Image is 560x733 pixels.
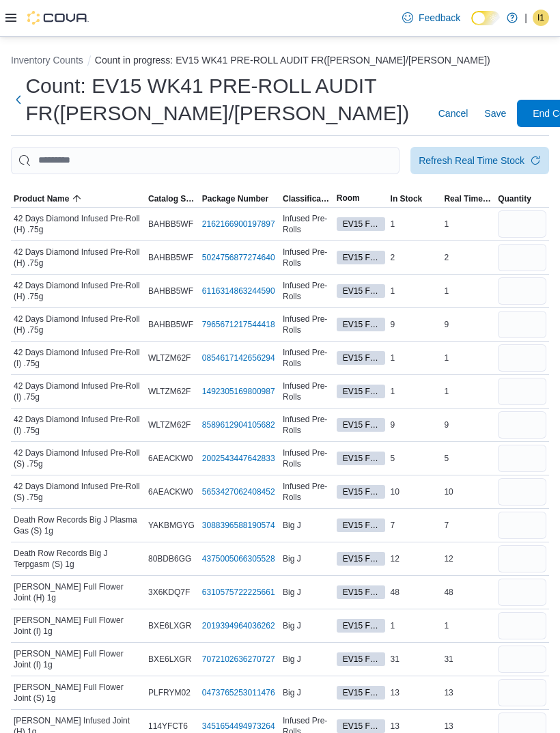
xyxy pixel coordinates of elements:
[484,107,506,120] span: Save
[337,351,385,365] span: EV15 Front Room
[11,147,400,174] input: This is a search bar. After typing your query, hit enter to filter the results lower in the page.
[433,100,474,127] button: Cancel
[441,216,495,232] div: 1
[202,286,275,296] a: 6116314863244590
[202,687,275,698] a: 0473765253011476
[419,11,460,25] span: Feedback
[14,447,143,469] span: 42 Days Diamond Infused Pre-Roll (S) .75g
[14,514,143,536] span: Death Row Records Big J Plasma Gas (S) 1g
[148,520,195,531] span: YAKBMGYG
[283,481,331,503] span: Infused Pre-Rolls
[343,687,379,699] span: EV15 Front Room
[283,347,331,369] span: Infused Pre-Rolls
[202,319,275,330] a: 7965671217544418
[498,193,531,204] span: Quantity
[148,319,193,330] span: BAHBB5WF
[148,620,191,631] span: BXE6LXGR
[283,193,331,204] span: Classification
[202,453,275,464] a: 2002543447642833
[14,347,143,369] span: 42 Days Diamond Infused Pre-Roll (I) .75g
[14,615,143,637] span: [PERSON_NAME] Full Flower Joint (I) 1g
[441,450,495,467] div: 5
[283,687,301,698] span: Big J
[441,316,495,333] div: 9
[441,651,495,667] div: 31
[388,249,442,266] div: 2
[343,218,379,230] span: EV15 Front Room
[343,251,379,264] span: EV15 Front Room
[441,618,495,634] div: 1
[283,553,301,564] span: Big J
[419,154,524,167] div: Refresh Real Time Stock
[388,618,442,634] div: 1
[391,193,423,204] span: In Stock
[343,620,379,632] span: EV15 Front Room
[441,383,495,400] div: 1
[441,350,495,366] div: 1
[14,682,143,704] span: [PERSON_NAME] Full Flower Joint (S) 1g
[14,193,69,204] span: Product Name
[148,587,190,598] span: 3X6KDQ7F
[471,11,500,25] input: Dark Mode
[148,286,193,296] span: BAHBB5WF
[524,10,527,26] p: |
[441,283,495,299] div: 1
[495,191,549,207] button: Quantity
[388,684,442,701] div: 13
[202,352,275,363] a: 0854617142656294
[388,651,442,667] div: 31
[388,517,442,534] div: 7
[202,721,275,732] a: 3451654494973264
[533,10,549,26] div: Isaac-1406 Love
[202,386,275,397] a: 1492305169800987
[343,653,379,665] span: EV15 Front Room
[337,552,385,566] span: EV15 Front Room
[283,620,301,631] span: Big J
[148,252,193,263] span: BAHBB5WF
[283,314,331,335] span: Infused Pre-Rolls
[11,53,549,70] nav: An example of EuiBreadcrumbs
[337,418,385,432] span: EV15 Front Room
[441,551,495,567] div: 12
[283,381,331,402] span: Infused Pre-Rolls
[202,252,275,263] a: 5024756877274640
[343,385,379,398] span: EV15 Front Room
[148,687,191,698] span: PLFRYM02
[202,193,268,204] span: Package Number
[283,213,331,235] span: Infused Pre-Rolls
[148,219,193,230] span: BAHBB5WF
[148,193,197,204] span: Catalog SKU
[148,386,191,397] span: WLTZM62F
[337,652,385,666] span: EV15 Front Room
[280,191,334,207] button: Classification
[337,619,385,633] span: EV15 Front Room
[202,654,275,665] a: 7072102636270727
[343,486,379,498] span: EV15 Front Room
[441,584,495,600] div: 48
[343,519,379,531] span: EV15 Front Room
[148,553,191,564] span: 80BDB6GG
[388,283,442,299] div: 1
[337,318,385,331] span: EV15 Front Room
[343,452,379,465] span: EV15 Front Room
[441,484,495,500] div: 10
[343,586,379,598] span: EV15 Front Room
[14,381,143,402] span: 42 Days Diamond Infused Pre-Roll (I) .75g
[343,318,379,331] span: EV15 Front Room
[388,383,442,400] div: 1
[202,219,275,230] a: 2162166900197897
[343,720,379,732] span: EV15 Front Room
[95,55,490,66] button: Count in progress: EV15 WK41 PRE-ROLL AUDIT FR([PERSON_NAME]/[PERSON_NAME])
[202,419,275,430] a: 8589612904105682
[283,520,301,531] span: Big J
[148,352,191,363] span: WLTZM62F
[388,350,442,366] div: 1
[388,191,442,207] button: In Stock
[11,55,83,66] button: Inventory Counts
[14,648,143,670] span: [PERSON_NAME] Full Flower Joint (I) 1g
[337,585,385,599] span: EV15 Front Room
[337,251,385,264] span: EV15 Front Room
[148,419,191,430] span: WLTZM62F
[343,553,379,565] span: EV15 Front Room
